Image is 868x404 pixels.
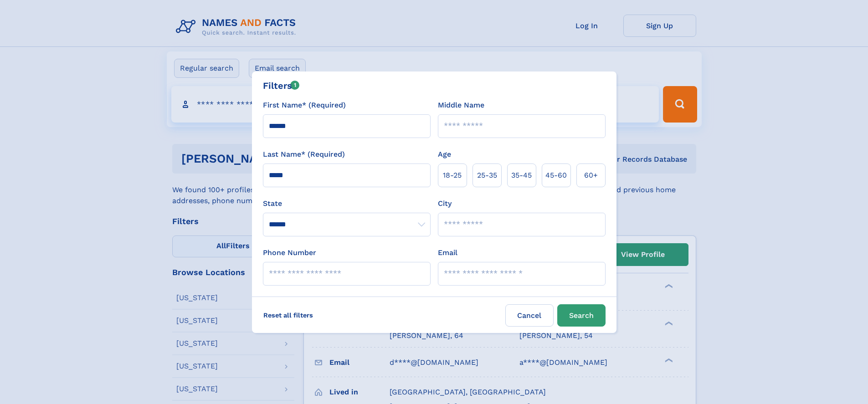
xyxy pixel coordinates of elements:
[477,170,497,181] span: 25‑35
[511,170,532,181] span: 35‑45
[557,304,606,327] button: Search
[257,304,319,326] label: Reset all filters
[438,247,457,258] label: Email
[438,149,451,160] label: Age
[545,170,567,181] span: 45‑60
[263,149,345,160] label: Last Name* (Required)
[263,198,431,209] label: State
[443,170,462,181] span: 18‑25
[263,79,300,92] div: Filters
[505,304,554,327] label: Cancel
[438,100,484,111] label: Middle Name
[584,170,598,181] span: 60+
[263,100,346,111] label: First Name* (Required)
[263,247,316,258] label: Phone Number
[438,198,452,209] label: City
